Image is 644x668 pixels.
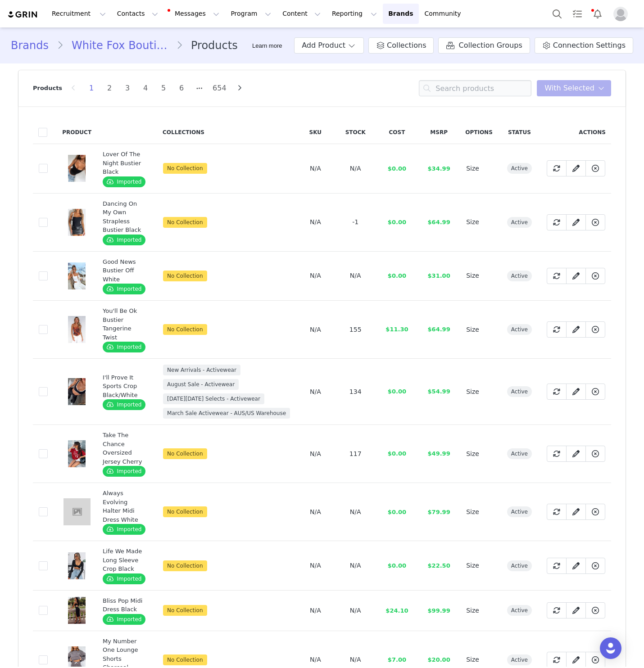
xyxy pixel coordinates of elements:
th: Status [498,121,541,144]
img: grin logo [7,10,39,19]
span: N/A [350,272,361,279]
span: $0.00 [388,388,406,395]
span: N/A [310,508,321,515]
span: N/A [350,656,361,663]
span: New Arrivals - Activewear [163,365,240,375]
span: No Collection [163,324,207,335]
button: Search [547,4,567,24]
button: Messages [164,4,225,24]
span: Collections [387,40,426,51]
span: $31.00 [428,272,450,279]
div: Size [466,606,492,615]
span: $0.00 [388,509,406,515]
span: No Collection [163,654,207,665]
span: active [507,324,532,335]
span: $7.00 [388,656,406,663]
span: $54.99 [428,388,450,395]
span: $64.99 [428,219,450,226]
div: Dancing On My Own Strapless Bustier Black [103,199,146,235]
button: Contacts [112,4,163,24]
div: Size [466,271,492,280]
span: Imported [103,342,145,352]
span: active [507,448,532,459]
th: Options [460,121,498,144]
a: Community [419,4,471,24]
span: No Collection [163,163,207,174]
img: white-fox-i_ll-prove-it-sports-crop-black-white-stay-active-flare-leggings-black.2.09.25.08.jpg [68,378,86,405]
img: LIFE_WE_MADE_12.10.21_04.jpg [68,552,86,579]
img: DANCING_ON_MY_OWN_STRAPLESS_BUSTIER_050923_02.jpg [68,209,86,236]
img: LOVER_OF_THE_NIGHT_BUSTIER_23.01.24_02.jpg [68,155,86,182]
span: Imported [103,573,145,584]
th: Collections [157,121,296,144]
div: Take The Chance Oversized Jersey Cherry [103,431,146,466]
span: $0.00 [388,165,406,172]
button: Content [277,4,326,24]
span: N/A [350,562,361,569]
span: No Collection [163,605,207,616]
span: Imported [103,466,145,477]
span: N/A [350,165,361,172]
img: placeholder-profile.jpg [613,7,628,21]
span: 155 [349,326,362,333]
span: active [507,654,532,665]
th: Actions [541,121,611,144]
span: Imported [103,176,145,187]
div: Size [466,164,492,173]
a: Brands [383,4,418,24]
div: I'll Prove It Sports Crop Black/White [103,373,146,400]
span: active [507,163,532,174]
p: Products [33,84,62,93]
span: $24.10 [385,607,408,614]
span: $79.99 [428,509,450,515]
span: -1 [352,218,358,226]
div: Size [466,655,492,664]
span: $99.99 [428,607,450,614]
li: 6 [175,82,188,95]
img: 592a7111.jpg [68,597,86,624]
span: N/A [310,607,321,614]
span: No Collection [163,217,207,228]
li: 3 [121,82,134,95]
a: Brands [11,37,57,54]
span: $11.30 [385,326,408,333]
button: Reporting [327,4,382,24]
span: active [507,386,532,397]
th: MSRP [418,121,460,144]
span: N/A [350,607,361,614]
span: No Collection [163,448,207,459]
li: 5 [157,82,170,95]
span: Imported [103,235,145,245]
span: $64.99 [428,326,450,333]
span: active [507,605,532,616]
span: N/A [310,218,321,226]
input: Search products [419,80,531,96]
div: Open Intercom Messenger [600,637,621,659]
span: March Sale Activewear - AUS/US Warehouse [163,408,290,419]
span: Imported [103,399,145,410]
button: Notifications [588,4,608,24]
span: 134 [349,388,362,395]
span: No Collection [163,560,207,571]
span: N/A [310,656,321,663]
span: $0.00 [388,450,406,457]
span: Imported [103,614,145,625]
a: White Fox Boutique [GEOGRAPHIC_DATA] [63,37,176,54]
button: With Selected [537,80,611,96]
span: N/A [310,450,321,457]
span: [DATE][DATE] Selects - Activewear [163,393,264,404]
li: 2 [103,82,116,95]
span: active [507,217,532,228]
th: Cost [376,121,418,144]
img: BGkiWlvw.jpg [68,316,86,343]
button: Add Product [294,37,364,54]
th: Stock [335,121,376,144]
button: Recruitment [46,4,111,24]
img: TAKE_THE_CHANCE_OVERSIZED_JERSEY_09.04.24_1.jpg [68,440,86,467]
div: Tooltip anchor [250,41,284,50]
span: Collection Groups [458,40,522,51]
span: active [507,506,532,517]
span: August Sale - Activewear [163,379,239,390]
div: Size [466,217,492,227]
